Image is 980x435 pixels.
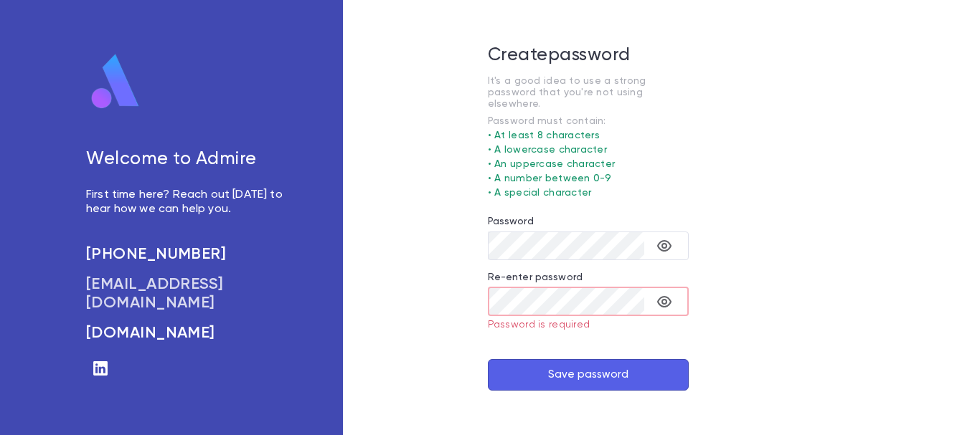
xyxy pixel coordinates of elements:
[488,75,689,110] p: It's a good idea to use a strong password that you're not using elsewhere.
[488,272,583,283] label: Re-enter password
[488,115,689,127] p: Password must contain:
[86,324,286,343] a: [DOMAIN_NAME]
[488,158,689,170] p: • An uppercase character
[86,275,286,312] a: [EMAIL_ADDRESS][DOMAIN_NAME]
[650,231,679,260] button: toggle password visibility
[488,319,679,330] p: Password is required
[650,287,679,316] button: toggle password visibility
[86,188,286,216] p: First time here? Reach out [DATE] to hear how we can help you.
[488,130,689,141] p: • At least 8 characters
[488,45,689,67] h5: Create password
[488,216,534,227] label: Password
[86,149,286,171] h5: Welcome to Admire
[86,245,286,264] a: [PHONE_NUMBER]
[86,53,145,110] img: logo
[488,173,689,184] p: • A number between 0-9
[488,144,689,156] p: • A lowercase character
[488,359,689,391] button: Save password
[488,187,689,199] p: • A special character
